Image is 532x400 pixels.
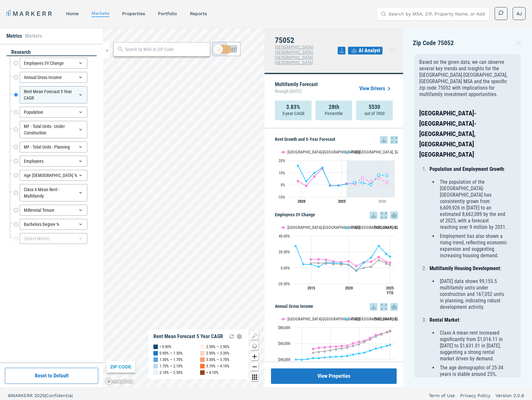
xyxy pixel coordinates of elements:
[438,233,508,259] li: Employment has also shown a rising trend, reflecting economic expansion and suggesting increasing...
[20,156,87,167] div: Employees
[106,361,135,373] div: ZIP CODE
[389,263,392,266] path: Saturday, 14 Jun, 20:00, 3.91. USA.
[251,363,258,371] button: Zoom out map button
[430,265,500,271] strong: Multifamily Housing Development
[20,219,87,230] div: Bachelors Degree %
[389,330,392,332] path: Saturday, 14 Jun, 20:00, 75,581.77. USA.
[279,171,285,175] text: 10%
[335,348,337,350] path: Monday, 14 Dec, 19:00, 52,725.9. USA.
[380,346,383,348] path: Thursday, 14 Dec, 19:00, 55,089.97. 75052.
[34,393,46,398] span: 2025 |
[11,393,34,398] span: MARKERR
[125,46,207,53] input: Search by MSA or ZIP Code
[363,266,365,269] path: Tuesday, 14 Dec, 19:00, 0.15. USA.
[389,255,392,258] path: Saturday, 14 Jun, 20:00, 14.06. 75052.
[363,340,366,343] path: Monday, 14 Dec, 19:00, 62,151.45. USA.
[312,351,314,354] path: Wednesday, 14 Dec, 19:00, 48,443.4. USA.
[275,36,338,44] h4: 75052
[325,110,343,117] p: Percentile
[335,345,337,348] path: Monday, 14 Dec, 19:00, 55,945.2. Dallas-Fort Worth-Arlington, TX.
[419,59,508,98] p: Based on the given data, we can observe several key trends and insights for the [GEOGRAPHIC_DATA]...
[20,141,87,152] div: MF - Total Units - Planning
[6,32,22,40] li: Metrics
[324,350,326,352] path: Saturday, 14 Dec, 19:00, 50,230.26. USA.
[310,261,312,264] path: Sunday, 14 Dec, 19:00, 6.09. USA.
[278,326,290,330] text: $80,000
[517,10,522,17] span: AJ
[358,352,360,355] path: Saturday, 14 Dec, 19:00, 47,183.59. 75052.
[305,184,308,187] path: Wednesday, 29 Jul, 20:00, -0.85. Dallas-Fort Worth-Arlington, TX.
[368,317,381,321] button: Show USA
[302,263,305,266] path: Saturday, 14 Dec, 19:00, 4.36. 75052.
[251,353,258,360] button: Zoom in map button
[329,104,339,110] strong: 28th
[430,166,508,172] p: :
[378,256,380,258] path: Thursday, 14 Dec, 19:00, 13.41. Dallas-Fort Worth-Arlington, TX.
[329,349,332,351] path: Sunday, 14 Dec, 19:00, 51,504.4. USA.
[438,179,508,230] li: The population of the [GEOGRAPHIC_DATA]-[GEOGRAPHIC_DATA] has consistently grown from 6,609,926 i...
[317,266,320,268] path: Monday, 14 Dec, 19:00, 1.17. 75052.
[430,317,459,323] strong: Rental Market
[346,355,349,357] path: Thursday, 14 Dec, 19:00, 44,148.7. 75052.
[344,150,361,154] button: Show 75052
[275,82,318,95] p: Multifamily Forecast
[66,11,79,16] a: home
[206,344,229,350] div: 2.50% — 2.90%
[348,47,382,54] button: AI Analyst
[281,225,338,230] button: Show Dallas-Fort Worth-Arlington, TX
[206,350,229,356] div: 2.90% — 3.30%
[352,353,354,356] path: Friday, 14 Dec, 19:00, 45,913.36. 75052.
[369,349,372,352] path: Tuesday, 14 Dec, 19:00, 50,922.15. 75052.
[318,350,320,353] path: Friday, 14 Dec, 19:00, 49,462.92. USA.
[429,392,455,399] a: Term of Use
[312,357,314,359] path: Wednesday, 14 Dec, 19:00, 41,469.58. 75052.
[20,107,87,118] div: Population
[20,184,87,201] div: Class A Mean Rent - Multifamily
[438,278,508,310] li: [DATE] data shows 99,155.5 multifamily units under construction and 167,052 units in planning, in...
[430,166,504,172] strong: Population and Employment Growth
[325,262,327,264] path: Wednesday, 14 Dec, 19:00, 5.66. USA.
[347,260,350,262] path: Saturday, 14 Dec, 19:00, 8.15. Dallas-Fort Worth-Arlington, TX.
[279,250,290,254] text: 20.00%
[385,262,388,265] path: Saturday, 14 Dec, 19:00, 5.33. USA.
[329,346,332,348] path: Sunday, 14 Dec, 19:00, 55,725.13. Dallas-Fort Worth-Arlington, TX.
[352,344,354,347] path: Friday, 14 Dec, 19:00, 57,044.4. USA.
[20,233,87,244] div: (Select Metric)
[271,368,397,384] button: View Properties
[345,286,353,290] text: 2020
[413,38,522,53] div: Zip Code 75052
[324,356,326,359] path: Saturday, 14 Dec, 19:00, 42,244.18. 75052.
[386,344,389,347] path: Saturday, 14 Dec, 19:00, 57,007.45. 75052.
[153,333,223,340] div: Rent Mean Forecast 5 Year CAGR
[278,282,290,286] text: -20.00%
[341,355,343,358] path: Wednesday, 14 Dec, 19:00, 43,497.06. 75052.
[359,47,380,54] span: AI Analyst
[341,347,343,349] path: Wednesday, 14 Dec, 19:00, 53,983.94. USA.
[513,7,526,20] button: AJ
[355,269,358,272] path: Monday, 14 Dec, 19:00, -3.37. USA.
[355,265,358,267] path: Monday, 14 Dec, 19:00, 2.29. Dallas-Fort Worth-Arlington, TX.
[370,265,372,268] path: Wednesday, 14 Dec, 19:00, 1.62. USA.
[369,104,380,110] strong: 5530
[338,199,346,204] tspan: 2025
[329,184,332,187] path: Saturday, 29 Jul, 20:00, -0.78. 75052.
[389,7,485,20] input: Search by MSA, ZIP, Property Name, or Address
[361,181,364,184] path: Thursday, 29 Jul, 20:00, 1.66. 75052.
[206,356,229,363] div: 3.30% — 3.70%
[375,335,377,337] path: Wednesday, 14 Dec, 19:00, 68,880.54. USA.
[321,166,324,169] path: Friday, 29 Jul, 20:00, 14.11. 75052.
[301,358,303,361] path: Monday, 14 Dec, 19:00, 39,370.17. 75052.
[378,199,386,204] tspan: 2030
[374,225,409,230] text: [GEOGRAPHIC_DATA]
[369,338,372,340] path: Tuesday, 14 Dec, 19:00, 65,256.11. USA.
[298,199,305,204] tspan: 2020
[20,170,87,181] div: Age [DEMOGRAPHIC_DATA] %
[160,350,183,356] div: 0.90% — 1.30%
[275,136,398,144] h5: Rent Growth and 5-Year Forecast
[335,356,337,358] path: Monday, 14 Dec, 19:00, 43,192.87. 75052.
[122,11,145,16] a: properties
[275,44,314,65] span: [GEOGRAPHIC_DATA]-[GEOGRAPHIC_DATA]-[GEOGRAPHIC_DATA], [GEOGRAPHIC_DATA]
[317,258,320,260] path: Monday, 14 Dec, 19:00, 10.58. Dallas-Fort Worth-Arlington, TX.
[385,252,388,255] path: Saturday, 14 Dec, 19:00, 17.43. 75052.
